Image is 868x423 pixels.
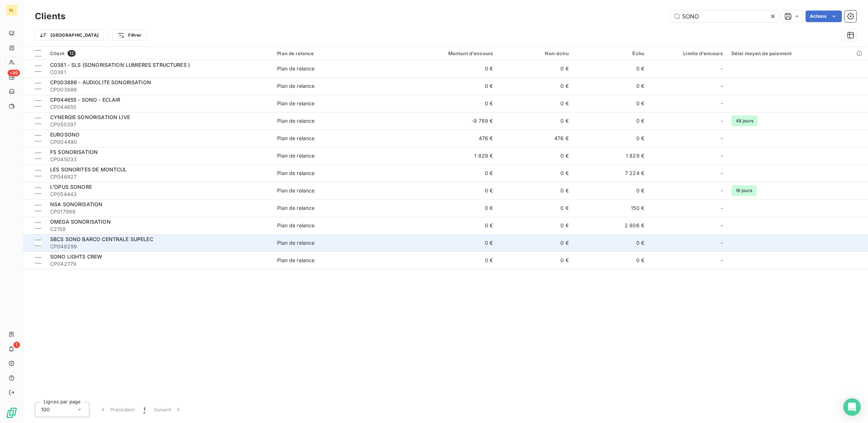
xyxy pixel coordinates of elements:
div: Plan de relance [277,82,315,90]
td: 0 € [497,112,573,130]
td: 0 € [573,182,649,199]
div: Plan de relance [277,100,315,107]
td: 0 € [497,147,573,164]
span: C0381 - SLS (SONORISATION LUMIERES STRUCTURES ) [50,62,190,68]
td: 0 € [497,95,573,112]
span: CP017968 [50,208,268,215]
span: LES SONORITES DE MONTCUL [50,166,127,172]
span: - [721,222,723,229]
td: -9 789 € [396,112,497,130]
td: 0 € [396,95,497,112]
span: 48 jours [731,115,758,126]
td: 0 € [573,77,649,95]
td: 0 € [497,182,573,199]
span: - [721,257,723,264]
span: CYNERGIE SONORISATION LIVE [50,114,130,120]
div: Plan de relance [277,170,315,177]
td: 7 224 € [573,164,649,182]
td: 476 € [396,130,497,147]
span: - [721,170,723,177]
span: CP003886 [50,86,268,93]
div: Plan de relance [277,50,392,56]
td: 1 829 € [396,147,497,164]
div: Plan de relance [277,239,315,247]
button: Actions [806,11,842,22]
td: 0 € [573,112,649,130]
span: C0381 [50,69,268,76]
td: 0 € [396,77,497,95]
td: 0 € [396,217,497,234]
span: 16 jours [731,185,757,196]
div: Échu [577,50,644,56]
td: 0 € [497,164,573,182]
button: Précédent [95,402,139,417]
span: CP003886 - AUDIOLITE SONORISATION [50,79,151,85]
span: Client [50,50,65,56]
span: CP045033 [50,156,268,163]
img: Logo LeanPay [6,407,17,419]
span: 1 [143,406,145,413]
div: Plan de relance [277,152,315,159]
span: 12 [68,50,76,57]
td: 0 € [497,217,573,234]
span: - [721,135,723,142]
button: Suivant [150,402,186,417]
span: CP054443 [50,191,268,198]
td: 0 € [497,234,573,252]
span: 100 [41,406,50,413]
span: SBCS SONO BARCO CENTRALE SUPELEC [50,236,153,242]
td: 0 € [573,60,649,77]
div: Plan de relance [277,135,315,142]
div: RL [6,4,17,16]
input: Rechercher [670,11,779,22]
div: Limite d’encours [653,50,723,56]
td: 0 € [497,252,573,269]
td: 0 € [573,95,649,112]
td: 2 806 € [573,217,649,234]
span: CP048299 [50,243,268,250]
span: CP042779 [50,260,268,268]
td: 0 € [396,252,497,269]
span: CP004490 [50,138,268,146]
td: 0 € [396,199,497,217]
div: Plan de relance [277,187,315,194]
td: 0 € [396,60,497,77]
td: 0 € [573,234,649,252]
span: 1 [13,342,20,348]
button: [GEOGRAPHIC_DATA] [35,29,104,41]
span: EUROSONO [50,131,80,138]
span: CP044655 - SONO - ECLAIR [50,97,121,103]
td: 150 € [573,199,649,217]
span: FS SONORISATION [50,149,98,155]
div: Open Intercom Messenger [843,398,861,416]
div: Montant d'encours [400,50,493,56]
div: Plan de relance [277,204,315,212]
td: 476 € [497,130,573,147]
td: 1 829 € [573,147,649,164]
td: 0 € [497,199,573,217]
td: 0 € [497,60,573,77]
td: 0 € [497,77,573,95]
button: Filtrer [113,29,146,41]
span: - [721,152,723,159]
h3: Clients [35,10,65,23]
span: CP046827 [50,173,268,180]
div: Plan de relance [277,222,315,229]
td: 0 € [396,164,497,182]
span: - [721,82,723,90]
td: 0 € [396,234,497,252]
td: 0 € [573,130,649,147]
span: L'OPUS SONORE [50,184,92,190]
span: OMEGA SONORISATION [50,219,111,225]
span: NSA SONORISATION [50,201,102,207]
div: Plan de relance [277,257,315,264]
div: Délai moyen de paiement [731,50,864,56]
td: 0 € [573,252,649,269]
span: - [721,65,723,72]
span: - [721,100,723,107]
span: SONO LIGHTS CREW [50,253,102,260]
div: Plan de relance [277,65,315,72]
span: C2158 [50,225,268,233]
button: 1 [139,402,150,417]
span: - [721,239,723,247]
